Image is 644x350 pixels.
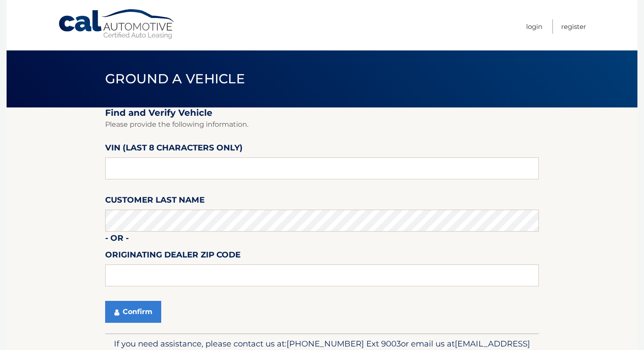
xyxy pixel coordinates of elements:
a: Login [526,19,542,34]
label: Customer Last Name [105,193,205,210]
span: [PHONE_NUMBER] Ext 9003 [287,339,401,349]
label: - or - [105,232,129,248]
label: Originating Dealer Zip Code [105,248,241,264]
h2: Find and Verify Vehicle [105,107,539,118]
span: Ground a Vehicle [105,71,245,87]
p: Please provide the following information. [105,118,539,131]
button: Confirm [105,301,161,323]
a: Cal Automotive [58,9,176,40]
a: Register [561,19,586,34]
label: VIN (last 8 characters only) [105,141,243,157]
